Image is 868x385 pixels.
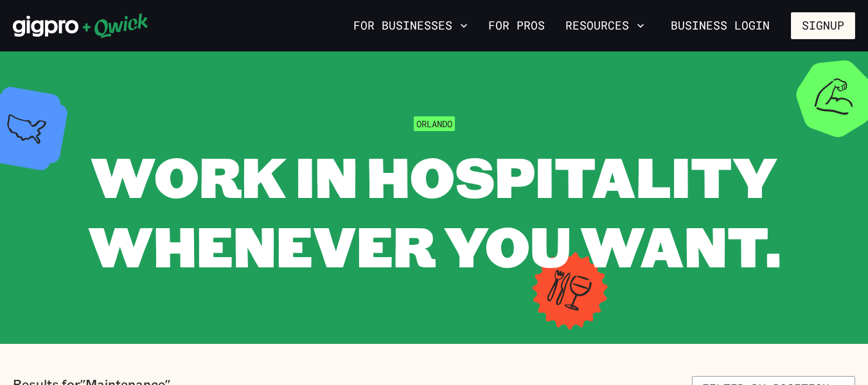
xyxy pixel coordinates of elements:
[660,12,781,39] a: Business Login
[483,15,550,37] a: For Pros
[88,139,781,282] span: WORK IN HOSPITALITY WHENEVER YOU WANT.
[414,116,455,131] span: Orlando
[791,12,855,39] button: Signup
[560,15,650,37] button: Resources
[348,15,473,37] button: For Businesses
